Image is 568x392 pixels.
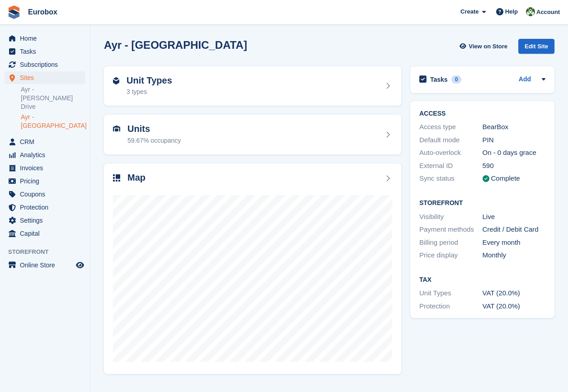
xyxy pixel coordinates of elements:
[75,260,85,271] a: Preview store
[5,188,85,201] a: menu
[483,250,546,261] div: Monthly
[127,173,146,183] h2: Map
[21,85,85,111] a: Ayr - [PERSON_NAME] Drive
[5,32,85,45] a: menu
[519,75,531,85] a: Add
[419,173,483,184] div: Sync status
[460,7,479,16] span: Create
[20,188,74,201] span: Coupons
[419,250,483,261] div: Price display
[5,214,85,227] a: menu
[419,161,483,171] div: External ID
[20,214,74,227] span: Settings
[5,175,85,187] a: menu
[20,135,74,148] span: CRM
[5,58,85,71] a: menu
[20,259,74,271] span: Online Store
[20,58,74,71] span: Subscriptions
[113,126,120,132] img: unit-icn-7be61d7bf1b0ce9d3e12c5938cc71ed9869f7b940bace4675aadf7bd6d80202e.svg
[491,173,520,184] div: Complete
[451,75,462,84] div: 0
[5,227,85,240] a: menu
[104,39,247,51] h2: Ayr - [GEOGRAPHIC_DATA]
[20,71,74,84] span: Sites
[483,288,546,299] div: VAT (20.0%)
[483,135,546,145] div: PIN
[458,39,511,54] a: View on Store
[5,149,85,161] a: menu
[483,301,546,312] div: VAT (20.0%)
[104,115,401,154] a: Units 59.67% occupancy
[469,42,507,51] span: View on Store
[483,161,546,171] div: 590
[5,135,85,148] a: menu
[419,110,545,117] h2: ACCESS
[419,122,483,132] div: Access type
[419,301,483,312] div: Protection
[5,162,85,174] a: menu
[419,288,483,299] div: Unit Types
[20,162,74,174] span: Invoices
[20,175,74,187] span: Pricing
[419,224,483,235] div: Payment methods
[127,87,172,97] div: 3 types
[419,238,483,248] div: Billing period
[419,148,483,158] div: Auto-overlock
[113,174,120,182] img: map-icn-33ee37083ee616e46c38cad1a60f524a97daa1e2b2c8c0bc3eb3415660979fc1.svg
[7,5,21,19] img: stora-icon-8386f47178a22dfd0bd8f6a31ec36ba5ce8667c1dd55bd0f319d3a0aa187defe.svg
[419,200,545,207] h2: Storefront
[21,113,85,130] a: Ayr - [GEOGRAPHIC_DATA]
[419,212,483,222] div: Visibility
[113,77,119,84] img: unit-type-icn-2b2737a686de81e16bb02015468b77c625bbabd49415b5ef34ead5e3b44a266d.svg
[24,5,61,19] a: Eurobox
[5,45,85,58] a: menu
[419,135,483,145] div: Default mode
[483,148,546,158] div: On - 0 days grace
[20,32,74,45] span: Home
[483,122,546,132] div: BearBox
[419,276,545,284] h2: Tax
[104,163,401,374] a: Map
[127,124,181,134] h2: Units
[483,224,546,235] div: Credit / Debit Card
[104,66,401,106] a: Unit Types 3 types
[518,39,554,54] div: Edit Site
[20,149,74,161] span: Analytics
[8,247,90,257] span: Storefront
[526,7,535,16] img: Lorna Russell
[536,8,560,17] span: Account
[5,201,85,214] a: menu
[20,45,74,58] span: Tasks
[5,71,85,84] a: menu
[518,39,554,57] a: Edit Site
[20,201,74,214] span: Protection
[483,212,546,222] div: Live
[20,227,74,240] span: Capital
[127,75,172,86] h2: Unit Types
[483,238,546,248] div: Every month
[505,7,518,16] span: Help
[430,75,448,84] h2: Tasks
[5,259,85,271] a: menu
[127,136,181,145] div: 59.67% occupancy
